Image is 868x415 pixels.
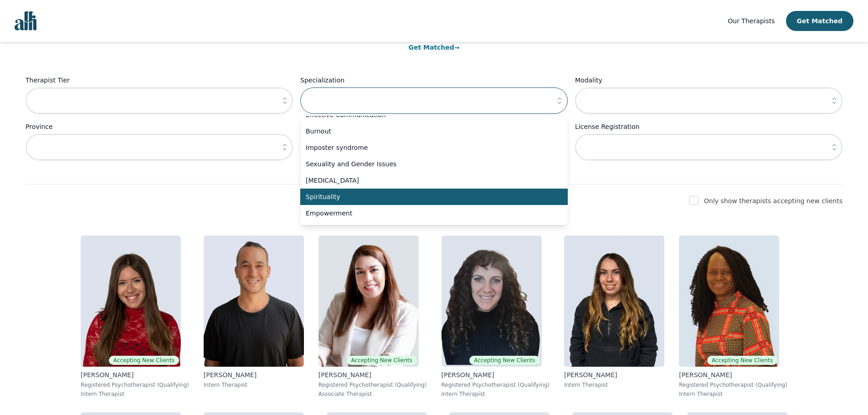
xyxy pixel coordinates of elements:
span: Spirituality [306,192,551,201]
p: [PERSON_NAME] [204,370,304,379]
p: Registered Psychotherapist (Qualifying) [81,381,189,389]
label: Only show therapists accepting new clients [704,197,842,205]
p: Intern Therapist [204,381,304,389]
a: Mariangela_Servello[PERSON_NAME]Intern Therapist [557,228,672,405]
span: Our Therapists [728,17,775,25]
a: Our Therapists [728,15,775,26]
p: [PERSON_NAME] [564,370,664,379]
p: Registered Psychotherapist (Qualifying) [442,381,550,389]
img: Grace_Nyamweya [679,236,779,367]
a: Grace_NyamweyaAccepting New Clients[PERSON_NAME]Registered Psychotherapist (Qualifying)Intern The... [672,228,795,405]
span: → [454,44,460,51]
img: Shira_Blake [442,236,542,367]
p: [PERSON_NAME] [81,370,189,379]
p: Clear All [26,168,842,179]
p: Registered Psychotherapist (Qualifying) [318,381,427,389]
a: Ava_PouyandehAccepting New Clients[PERSON_NAME]Registered Psychotherapist (Qualifying)Associate T... [311,228,434,405]
p: [PERSON_NAME] [679,370,787,379]
label: License Registration [575,121,842,132]
p: Intern Therapist [81,390,189,398]
span: Imposter syndrome [306,143,551,152]
img: alli logo [15,11,36,31]
a: Get Matched [408,44,459,51]
img: Mariangela_Servello [564,236,664,367]
a: Alisha_LevineAccepting New Clients[PERSON_NAME]Registered Psychotherapist (Qualifying)Intern Ther... [73,228,196,405]
p: Registered Psychotherapist (Qualifying) [679,381,787,389]
span: Accepting New Clients [707,356,777,365]
button: Get Matched [786,11,853,31]
span: Burnout [306,127,551,136]
img: Kavon_Banejad [204,236,304,367]
label: Specialization [300,75,568,86]
span: [MEDICAL_DATA] [306,176,551,185]
span: Accepting New Clients [469,356,539,365]
span: Empowerment [306,209,551,218]
label: Province [26,121,293,132]
p: [PERSON_NAME] [318,370,427,379]
p: Intern Therapist [564,381,664,389]
a: Shira_BlakeAccepting New Clients[PERSON_NAME]Registered Psychotherapist (Qualifying)Intern Therapist [434,228,557,405]
span: Accepting New Clients [347,356,417,365]
p: Intern Therapist [442,390,550,398]
span: Sexuality and Gender Issues [306,159,551,169]
img: Ava_Pouyandeh [318,236,419,367]
p: Intern Therapist [679,390,787,398]
span: Accepting New Clients [109,356,179,365]
a: Kavon_Banejad[PERSON_NAME]Intern Therapist [196,228,311,405]
img: Alisha_Levine [81,236,181,367]
label: Therapist Tier [26,75,293,86]
p: Associate Therapist [318,390,427,398]
label: Modality [575,75,842,86]
p: [PERSON_NAME] [442,370,550,379]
